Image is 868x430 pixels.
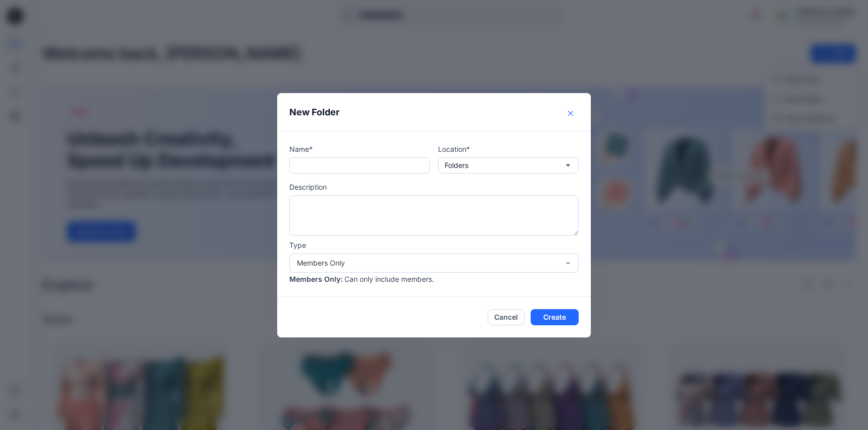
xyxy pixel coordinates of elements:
[445,160,468,171] p: Folders
[289,240,579,250] p: Type
[531,309,579,325] button: Create
[289,182,579,192] p: Description
[289,144,430,154] p: Name*
[277,93,591,131] header: New Folder
[438,144,579,154] p: Location*
[344,274,434,284] p: Can only include members.
[289,274,342,284] p: Members Only :
[562,105,579,121] button: Close
[488,309,525,325] button: Cancel
[438,157,579,174] button: Folders
[297,257,559,268] div: Members Only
